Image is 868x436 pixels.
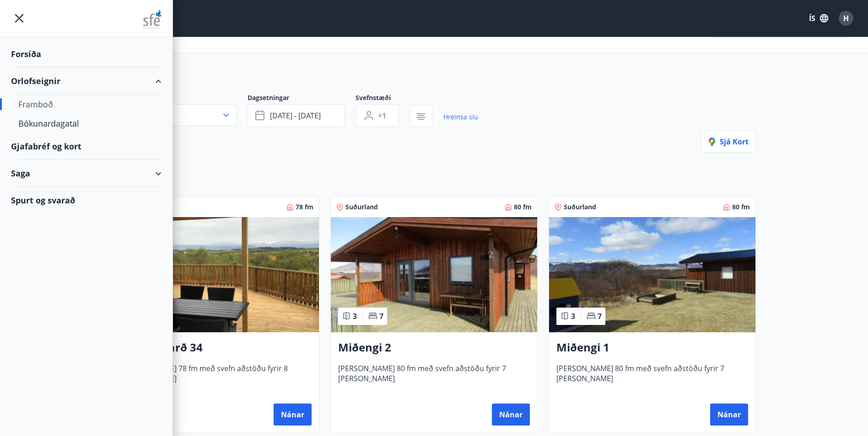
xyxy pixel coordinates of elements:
[120,363,312,393] span: [PERSON_NAME] 78 fm með svefn aðstöðu fyrir 8 [PERSON_NAME]
[514,202,532,212] span: 80 fm
[18,95,154,114] div: Framboð
[571,311,575,321] span: 3
[843,13,849,23] span: H
[709,137,749,147] span: Sjá kort
[120,340,312,356] h3: Svignaskarð 34
[11,10,27,27] button: menu
[598,311,602,321] span: 7
[143,10,162,28] img: union_logo
[11,160,162,187] div: Saga
[378,111,386,121] span: +1
[112,93,248,104] span: Svæði
[356,104,399,127] button: +1
[804,10,833,27] button: ÍS
[732,202,750,212] span: 80 fm
[338,340,530,356] h3: Miðengi 2
[248,104,345,127] button: [DATE] - [DATE]
[11,187,162,213] div: Spurt og svarað
[443,107,478,127] a: Hreinsa síu
[112,104,237,126] button: Allt
[274,404,312,425] button: Nánar
[353,311,357,321] span: 3
[338,363,530,393] span: [PERSON_NAME] 80 fm með svefn aðstöðu fyrir 7 [PERSON_NAME]
[564,202,596,212] span: Suðurland
[18,114,154,133] div: Bókunardagatal
[835,7,857,29] button: H
[270,111,321,121] span: [DATE] - [DATE]
[345,202,378,212] span: Suðurland
[11,68,162,95] div: Orlofseignir
[248,93,356,104] span: Dagsetningar
[296,202,313,212] span: 78 fm
[492,404,530,425] button: Nánar
[11,133,162,160] div: Gjafabréf og kort
[379,311,383,321] span: 7
[11,41,162,68] div: Forsíða
[113,217,319,332] img: Paella dish
[556,363,748,393] span: [PERSON_NAME] 80 fm með svefn aðstöðu fyrir 7 [PERSON_NAME]
[356,93,410,104] span: Svefnstæði
[556,340,748,356] h3: Miðengi 1
[701,131,756,153] button: Sjá kort
[549,217,755,332] img: Paella dish
[710,404,748,425] button: Nánar
[331,217,537,332] img: Paella dish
